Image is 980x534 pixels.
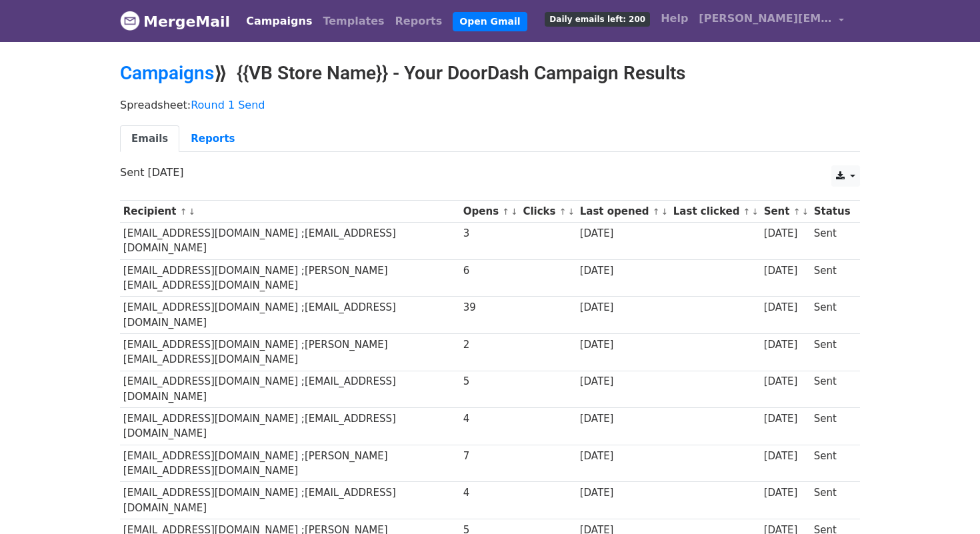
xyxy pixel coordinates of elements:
[811,259,853,297] td: Sent
[120,125,179,153] a: Emails
[580,411,667,427] div: [DATE]
[502,207,509,217] a: ↑
[764,263,808,279] div: [DATE]
[811,408,853,445] td: Sent
[811,201,853,223] th: Status
[764,337,808,353] div: [DATE]
[751,207,759,217] a: ↓
[188,207,195,217] a: ↓
[179,125,246,153] a: Reports
[580,485,667,501] div: [DATE]
[811,371,853,408] td: Sent
[764,374,808,389] div: [DATE]
[120,445,460,482] td: [EMAIL_ADDRESS][DOMAIN_NAME] ;[PERSON_NAME][EMAIL_ADDRESS][DOMAIN_NAME]
[811,445,853,482] td: Sent
[801,207,809,217] a: ↓
[511,207,518,217] a: ↓
[120,223,460,260] td: [EMAIL_ADDRESS][DOMAIN_NAME] ;[EMAIL_ADDRESS][DOMAIN_NAME]
[559,207,567,217] a: ↑
[545,12,650,27] span: Daily emails left: 200
[670,201,761,223] th: Last clicked
[580,300,667,315] div: [DATE]
[693,5,849,37] a: [PERSON_NAME][EMAIL_ADDRESS][PERSON_NAME][DOMAIN_NAME]
[913,470,980,534] iframe: Chat Widget
[120,333,460,371] td: [EMAIL_ADDRESS][DOMAIN_NAME] ;[PERSON_NAME][EMAIL_ADDRESS][DOMAIN_NAME]
[743,207,751,217] a: ↑
[580,337,667,353] div: [DATE]
[463,263,517,279] div: 6
[460,201,520,223] th: Opens
[120,259,460,297] td: [EMAIL_ADDRESS][DOMAIN_NAME] ;[PERSON_NAME][EMAIL_ADDRESS][DOMAIN_NAME]
[580,263,667,279] div: [DATE]
[120,408,460,445] td: [EMAIL_ADDRESS][DOMAIN_NAME] ;[EMAIL_ADDRESS][DOMAIN_NAME]
[811,297,853,334] td: Sent
[120,62,860,85] h2: ⟫ {{VB Store Name}} - Your DoorDash Campaign Results
[120,98,860,112] p: Spreadsheet:
[463,300,517,315] div: 39
[463,337,517,353] div: 2
[580,449,667,464] div: [DATE]
[764,411,808,427] div: [DATE]
[120,11,140,31] img: MergeMail logo
[811,223,853,260] td: Sent
[120,297,460,334] td: [EMAIL_ADDRESS][DOMAIN_NAME] ;[EMAIL_ADDRESS][DOMAIN_NAME]
[120,482,460,519] td: [EMAIL_ADDRESS][DOMAIN_NAME] ;[EMAIL_ADDRESS][DOMAIN_NAME]
[580,374,667,389] div: [DATE]
[811,482,853,519] td: Sent
[120,165,860,179] p: Sent [DATE]
[661,207,669,217] a: ↓
[764,226,808,241] div: [DATE]
[120,201,460,223] th: Recipient
[653,207,660,217] a: ↑
[463,374,517,389] div: 5
[120,7,230,35] a: MergeMail
[241,8,317,35] a: Campaigns
[761,201,811,223] th: Sent
[655,5,693,32] a: Help
[463,449,517,464] div: 7
[764,449,808,464] div: [DATE]
[811,333,853,371] td: Sent
[453,12,527,31] a: Open Gmail
[463,485,517,501] div: 4
[520,201,577,223] th: Clicks
[539,5,655,32] a: Daily emails left: 200
[120,62,214,84] a: Campaigns
[567,207,575,217] a: ↓
[463,411,517,427] div: 4
[699,11,832,27] span: [PERSON_NAME][EMAIL_ADDRESS][PERSON_NAME][DOMAIN_NAME]
[180,207,187,217] a: ↑
[463,226,517,241] div: 3
[793,207,801,217] a: ↑
[580,226,667,241] div: [DATE]
[764,300,808,315] div: [DATE]
[317,8,389,35] a: Templates
[390,8,448,35] a: Reports
[577,201,670,223] th: Last opened
[120,371,460,408] td: [EMAIL_ADDRESS][DOMAIN_NAME] ;[EMAIL_ADDRESS][DOMAIN_NAME]
[764,485,808,501] div: [DATE]
[191,99,265,111] a: Round 1 Send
